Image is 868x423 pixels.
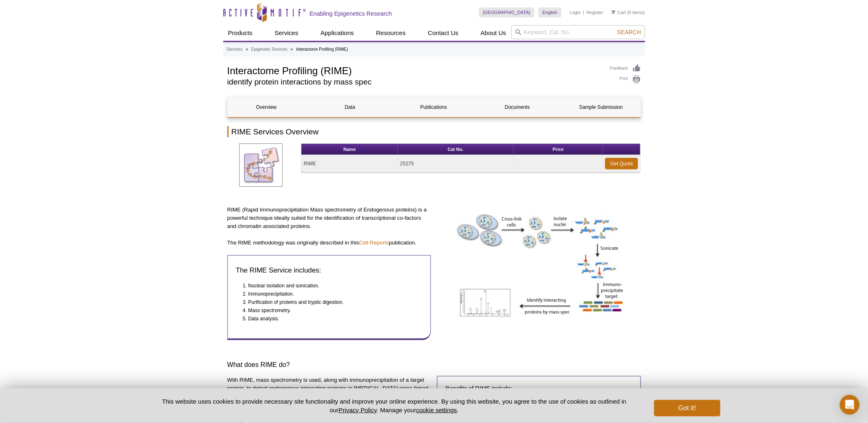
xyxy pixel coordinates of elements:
p: The RIME methodology was originally described in this publication. [227,239,431,247]
td: 25275 [398,155,514,173]
li: » [291,47,293,52]
a: Overview [228,97,305,117]
a: Print [610,75,641,84]
li: » [246,47,248,52]
input: Keyword, Cat. No. [511,25,645,39]
a: Data [311,97,389,117]
a: About Us [476,25,511,41]
h3: What does RIME do? [227,360,641,370]
li: Data analysis. [248,315,415,323]
a: Cart [612,9,626,15]
td: RIME [302,155,398,173]
a: Products [223,25,257,41]
a: Privacy Policy [339,407,377,414]
h4: Benefits of RIME include: [446,385,632,392]
li: | [583,7,585,17]
th: Cat No. [398,144,514,155]
h2: Enabling Epigenetics Research [310,10,392,17]
a: Publications [395,97,473,117]
h2: identify protein interactions by mass spec [227,78,602,86]
p: With RIME, mass spectrometry is used, along with immunoprecipitation of a target protein, to dete... [227,376,431,401]
button: cookie settings [416,407,457,414]
a: Sample Submission [562,97,640,117]
a: [GEOGRAPHIC_DATA] [479,7,535,17]
h3: The RIME Service includes: [236,266,423,275]
a: Documents [479,97,556,117]
a: Services [270,25,304,41]
img: Your Cart [612,10,615,14]
li: Nuclear isolation and sonication. [248,282,415,290]
a: Register [587,9,604,15]
a: Resources [371,25,411,41]
a: Contact Us [423,25,463,41]
a: English [538,7,562,17]
a: Services [227,46,243,53]
span: Search [617,29,641,35]
button: Got it! [654,400,720,416]
p: RIME (Rapid Immunoprecipitation Mass spectrometry of Endogenous proteins) is a powerful technique... [227,206,431,230]
a: Login [570,9,581,15]
a: Applications [316,25,359,41]
a: Get Quote [605,158,638,169]
h2: RIME Services Overview [227,126,641,137]
li: Immunoprecipitation. [248,290,415,298]
img: RIME Method [452,206,627,329]
button: Search [615,28,643,36]
th: Price [514,144,604,155]
a: Cell Reports [359,240,389,246]
li: Purification of proteins and tryptic digestion. [248,298,415,306]
img: RIME Service [239,143,283,187]
li: (0 items) [612,7,645,17]
div: Open Intercom Messenger [840,395,860,415]
th: Name [302,144,398,155]
a: Feedback [610,64,641,73]
a: Epigenetic Services [251,46,288,53]
h1: Interactome Profiling (RIME) [227,64,602,76]
li: Mass spectrometry. [248,306,415,315]
p: This website uses cookies to provide necessary site functionality and improve your online experie... [148,397,641,414]
li: Interactome Profiling (RIME) [296,47,348,52]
